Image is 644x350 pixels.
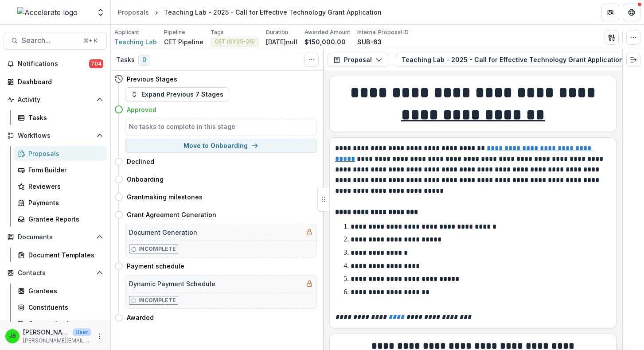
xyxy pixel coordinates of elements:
a: Proposals [114,6,152,19]
p: SUB-63 [357,37,382,47]
p: [DATE]null [266,37,297,47]
h4: Grantmaking milestones [127,192,203,202]
p: [PERSON_NAME] [23,327,69,337]
div: Jennifer Bronson [9,333,16,339]
a: Grantees [14,284,107,298]
a: Grantee Reports [14,212,107,226]
button: Expand right [626,53,640,67]
button: Toggle View Cancelled Tasks [304,53,319,67]
p: Internal Proposal ID [357,28,409,36]
span: Workflows [18,132,93,140]
h4: Grant Agreement Generation [127,210,216,219]
h3: Tasks [116,56,135,64]
a: Communications [14,316,107,331]
span: Search... [22,36,78,45]
button: Partners [601,4,619,21]
span: CET (SY25-26) [215,39,255,45]
a: Teaching Lab [114,37,157,47]
h4: Previous Stages [127,74,177,84]
a: Document Templates [14,248,107,262]
p: $150,000.00 [304,37,346,47]
p: Applicant [114,28,139,36]
button: Open Workflows [4,128,107,143]
h4: Approved [127,105,156,114]
a: Payments [14,195,107,210]
p: CET Pipeline [164,37,203,47]
a: Reviewers [14,179,107,194]
p: Tags [211,28,224,36]
span: 704 [89,59,103,68]
button: Get Help [623,4,640,21]
span: Contacts [18,269,93,277]
img: Accelerate logo [17,7,78,18]
h4: Onboarding [127,175,164,184]
h4: Awarded [127,313,154,322]
a: Dashboard [4,74,107,89]
a: Proposals [14,146,107,161]
button: Open Contacts [4,266,107,280]
span: Activity [18,96,93,104]
a: Tasks [14,110,107,125]
button: Move to Onboarding [125,139,317,153]
div: Tasks [28,113,100,122]
button: Search... [4,32,107,50]
h5: Dynamic Payment Schedule [129,279,215,288]
button: Open Documents [4,230,107,244]
div: Proposals [28,149,100,158]
div: Form Builder [28,165,100,175]
p: Incomplete [138,245,176,253]
div: Teaching Lab - 2025 - Call for Effective Technology Grant Application [164,8,382,17]
button: Expand Previous 7 Stages [125,87,229,101]
div: Constituents [28,303,100,312]
h5: No tasks to complete in this stage [129,122,313,131]
button: Proposal [328,53,388,67]
p: Pipeline [164,28,185,36]
p: Awarded Amount [304,28,350,36]
nav: breadcrumb [114,6,385,19]
div: Reviewers [28,182,100,191]
span: Documents [18,233,93,241]
div: Communications [28,319,100,328]
p: User [73,328,91,336]
button: Notifications704 [4,57,107,71]
div: Grantees [28,286,100,296]
div: Document Templates [28,250,100,260]
div: Grantee Reports [28,214,100,224]
h5: Document Generation [129,228,197,237]
a: Constituents [14,300,107,315]
button: Open entity switcher [94,4,107,21]
span: 0 [138,55,150,66]
span: Notifications [18,60,89,68]
p: [PERSON_NAME][EMAIL_ADDRESS][PERSON_NAME][DOMAIN_NAME] [23,337,91,345]
h4: Declined [127,157,154,166]
div: Payments [28,198,100,207]
button: Open Activity [4,93,107,107]
p: Incomplete [138,296,176,304]
a: Form Builder [14,163,107,177]
h4: Payment schedule [127,261,184,271]
div: Dashboard [18,77,100,86]
button: More [94,331,105,342]
div: ⌘ + K [82,36,99,46]
div: Proposals [118,8,149,17]
p: Duration [266,28,288,36]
